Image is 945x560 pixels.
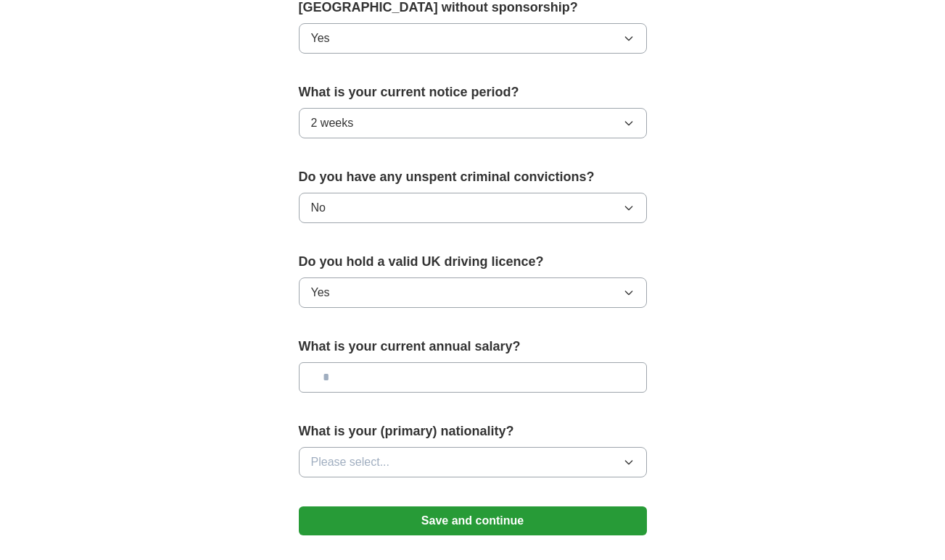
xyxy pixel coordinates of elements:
[299,277,647,308] button: Yes
[299,422,647,441] label: What is your (primary) nationality?
[299,447,647,477] button: Please select...
[299,337,647,356] label: What is your current annual salary?
[299,193,647,223] button: No
[299,108,647,138] button: 2 weeks
[311,30,330,47] span: Yes
[299,167,647,187] label: Do you have any unspent criminal convictions?
[311,199,326,217] span: No
[311,284,330,301] span: Yes
[299,506,647,535] button: Save and continue
[299,252,647,272] label: Do you hold a valid UK driving licence?
[299,23,647,54] button: Yes
[311,454,390,471] span: Please select...
[311,114,354,132] span: 2 weeks
[299,83,647,102] label: What is your current notice period?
